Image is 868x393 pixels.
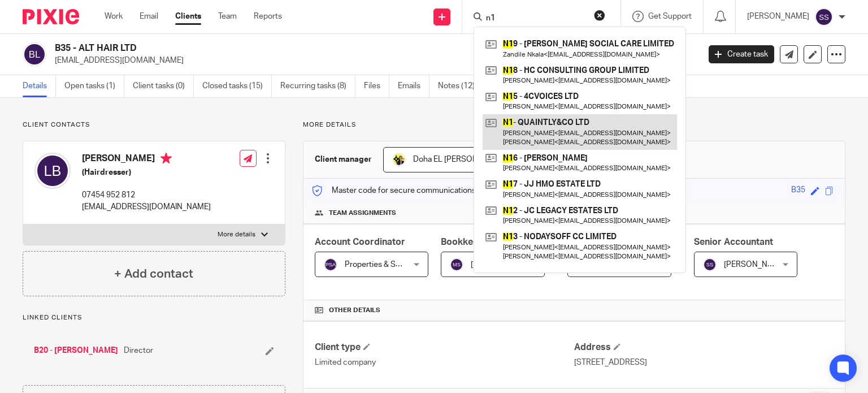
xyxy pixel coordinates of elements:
[392,153,406,166] img: Doha-Starbridge.jpg
[23,75,56,97] a: Details
[329,209,396,218] span: Team assignments
[471,261,533,269] span: [PERSON_NAME]
[218,11,237,22] a: Team
[315,342,574,353] h4: Client type
[55,55,692,66] p: [EMAIL_ADDRESS][DOMAIN_NAME]
[648,12,692,20] span: Get Support
[124,345,153,356] span: Director
[329,306,380,315] span: Other details
[485,14,587,24] input: Search
[55,42,565,54] h2: B35 - ALT HAIR LTD
[315,154,372,165] h3: Client manager
[105,11,123,22] a: Work
[23,120,285,129] p: Client contacts
[574,342,834,353] h4: Address
[694,237,773,247] span: Senior Accountant
[23,313,285,322] p: Linked clients
[175,11,201,22] a: Clients
[441,237,493,247] span: Bookkeeper
[315,357,574,368] p: Limited company
[747,11,809,22] p: [PERSON_NAME]
[140,11,158,22] a: Email
[303,120,845,129] p: More details
[82,201,211,213] p: [EMAIL_ADDRESS][DOMAIN_NAME]
[791,184,805,197] div: B35
[64,75,124,97] a: Open tasks (1)
[23,9,79,24] img: Pixie
[82,167,211,178] h5: (Hairdresser)
[218,230,255,239] p: More details
[82,153,211,167] h4: [PERSON_NAME]
[82,189,211,201] p: 07454 952 812
[254,11,282,22] a: Reports
[709,45,774,63] a: Create task
[345,261,428,269] span: Properties & SMEs - AC
[34,345,118,356] a: B20 - [PERSON_NAME]
[724,261,786,269] span: [PERSON_NAME]
[23,42,46,66] img: svg%3E
[34,153,71,189] img: svg%3E
[160,153,172,164] i: Primary
[450,258,463,271] img: svg%3E
[324,258,337,271] img: svg%3E
[574,357,834,368] p: [STREET_ADDRESS]
[398,75,429,97] a: Emails
[202,75,272,97] a: Closed tasks (15)
[703,258,717,271] img: svg%3E
[315,237,405,247] span: Account Coordinator
[438,75,484,97] a: Notes (12)
[280,75,355,97] a: Recurring tasks (8)
[364,75,389,97] a: Files
[133,75,194,97] a: Client tasks (0)
[413,156,506,163] span: Doha EL [PERSON_NAME]
[594,10,605,21] button: Clear
[815,8,833,26] img: svg%3E
[312,185,507,196] p: Master code for secure communications and files
[114,265,193,283] h4: + Add contact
